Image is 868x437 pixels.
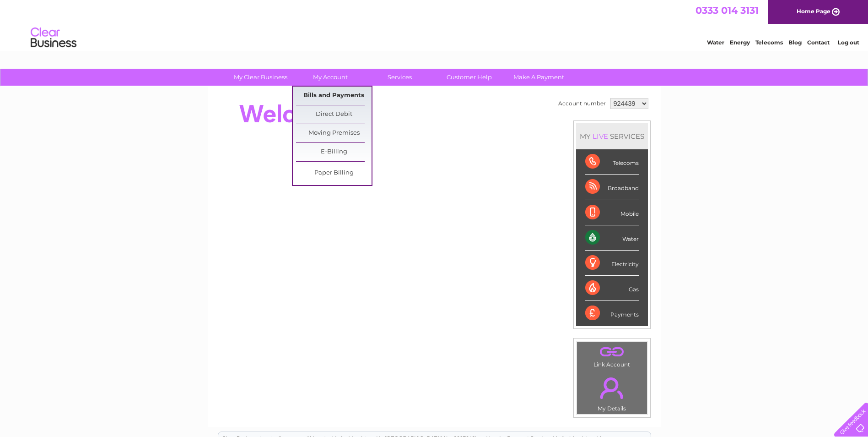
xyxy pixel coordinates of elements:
[755,39,783,46] a: Telecoms
[296,105,372,124] a: Direct Debit
[585,225,639,251] div: Water
[296,143,372,161] a: E-Billing
[296,164,372,182] a: Paper Billing
[807,39,830,46] a: Contact
[591,132,610,141] div: LIVE
[431,69,507,86] a: Customer Help
[707,39,724,46] a: Water
[556,96,608,111] td: Account number
[730,39,750,46] a: Energy
[223,69,298,86] a: My Clear Business
[585,251,639,276] div: Electricity
[577,341,647,370] td: Link Account
[579,344,645,360] a: .
[30,24,77,52] img: logo.png
[695,5,759,16] a: 0333 014 3131
[579,372,645,404] a: .
[292,69,368,86] a: My Account
[838,39,859,46] a: Log out
[296,87,372,105] a: Bills and Payments
[577,370,647,415] td: My Details
[296,124,372,142] a: Moving Premises
[585,276,639,301] div: Gas
[788,39,802,46] a: Blog
[585,175,639,200] div: Broadband
[585,200,639,225] div: Mobile
[585,149,639,175] div: Telecoms
[218,5,651,44] div: Clear Business is a trading name of Verastar Limited (registered in [GEOGRAPHIC_DATA] No. 3667643...
[362,69,437,86] a: Services
[501,69,577,86] a: Make A Payment
[585,301,639,326] div: Payments
[576,123,648,149] div: MY SERVICES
